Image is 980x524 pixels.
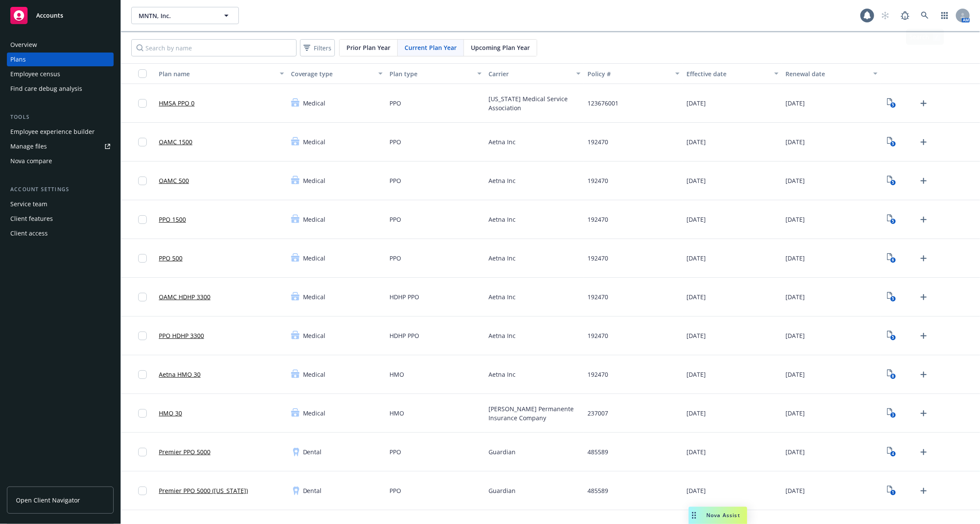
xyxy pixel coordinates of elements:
[138,293,147,301] input: Toggle Row Selected
[303,292,326,301] span: Medical
[884,368,898,381] a: View Plan Documents
[785,254,805,263] span: [DATE]
[917,135,931,149] a: Upload Plan Documents
[7,154,114,168] a: Nova compare
[390,137,401,146] span: PPO
[686,370,706,379] span: [DATE]
[488,404,581,422] span: [PERSON_NAME] Permanente Insurance Company
[785,409,805,418] span: [DATE]
[16,496,80,505] span: Open Client Navigator
[884,251,898,265] a: View Plan Documents
[390,292,419,301] span: HDHP PPO
[139,11,213,20] span: MNTN, Inc.
[892,219,894,224] text: 5
[686,292,706,301] span: [DATE]
[390,409,404,418] span: HMO
[686,331,706,340] span: [DATE]
[785,447,805,456] span: [DATE]
[917,174,931,188] a: Upload Plan Documents
[884,135,898,149] a: View Plan Documents
[138,370,147,379] input: Toggle Row Selected
[587,215,608,224] span: 192470
[488,215,516,224] span: Aetna Inc
[686,409,706,418] span: [DATE]
[917,251,931,265] a: Upload Plan Documents
[390,215,401,224] span: PPO
[386,63,485,84] button: Plan type
[884,406,898,420] a: View Plan Documents
[159,99,195,108] a: HMSA PPO 0
[917,96,931,110] a: Upload Plan Documents
[303,254,326,263] span: Medical
[587,486,608,495] span: 485589
[587,69,670,78] div: Policy #
[686,176,706,185] span: [DATE]
[488,254,516,263] span: Aetna Inc
[686,486,706,495] span: [DATE]
[587,331,608,340] span: 192470
[884,213,898,226] a: View Plan Documents
[785,69,868,78] div: Renewal date
[10,82,82,96] div: Find care debug analysis
[138,254,147,263] input: Toggle Row Selected
[390,176,401,185] span: PPO
[390,254,401,263] span: PPO
[159,215,186,224] a: PPO 1500
[10,226,48,240] div: Client access
[917,213,931,226] a: Upload Plan Documents
[159,370,201,379] a: Aetna HMO 30
[155,63,288,84] button: Plan name
[488,94,581,112] span: [US_STATE] Medical Service Association
[138,487,147,495] input: Toggle Row Selected
[390,447,401,456] span: PPO
[10,140,47,153] div: Manage files
[405,43,457,52] span: Current Plan Year
[10,38,37,52] div: Overview
[884,445,898,459] a: View Plan Documents
[303,99,326,108] span: Medical
[785,292,805,301] span: [DATE]
[587,254,608,263] span: 192470
[138,332,147,340] input: Toggle Row Selected
[159,137,192,146] a: OAMC 1500
[488,331,516,340] span: Aetna Inc
[686,254,706,263] span: [DATE]
[390,370,404,379] span: HMO
[10,53,26,66] div: Plans
[917,406,931,420] a: Upload Plan Documents
[917,329,931,343] a: Upload Plan Documents
[785,176,805,185] span: [DATE]
[7,38,114,52] a: Overview
[917,290,931,304] a: Upload Plan Documents
[138,69,147,78] input: Select all
[7,140,114,153] a: Manage files
[303,137,326,146] span: Medical
[785,215,805,224] span: [DATE]
[488,69,571,78] div: Carrier
[138,215,147,224] input: Toggle Row Selected
[10,67,60,81] div: Employee census
[159,409,182,418] a: HMO 30
[587,176,608,185] span: 192470
[892,335,894,341] text: 5
[897,7,914,24] a: Report a Bug
[303,331,326,340] span: Medical
[7,67,114,81] a: Employee census
[36,12,63,19] span: Accounts
[488,137,516,146] span: Aetna Inc
[302,42,333,54] span: Filters
[303,215,326,224] span: Medical
[892,490,894,496] text: 1
[892,102,894,108] text: 5
[471,43,530,52] span: Upcoming Plan Year
[7,125,114,139] a: Employee experience builder
[936,7,953,24] a: Switch app
[7,197,114,211] a: Service team
[138,177,147,185] input: Toggle Row Selected
[892,296,894,302] text: 5
[291,69,374,78] div: Coverage type
[288,63,386,84] button: Coverage type
[314,43,331,53] span: Filters
[686,69,769,78] div: Effective date
[138,99,147,108] input: Toggle Row Selected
